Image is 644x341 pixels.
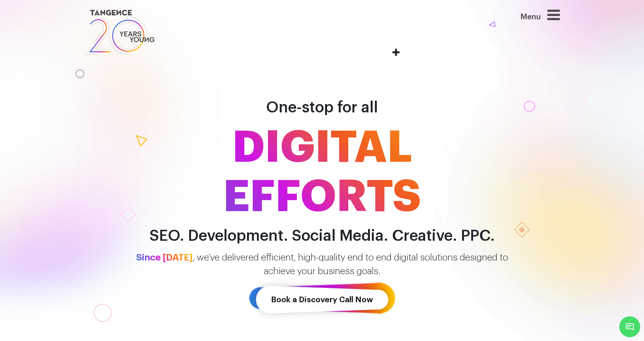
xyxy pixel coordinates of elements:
[136,253,193,262] span: Since [DATE]
[249,278,395,322] a: Book a Discovery Call Now
[84,8,155,57] img: logo SVG
[105,227,539,245] h2: SEO. Development. Social Media. Creative. PPC.
[105,251,539,278] p: , we’ve delivered efficient, high-quality end to end digital solutions designed to achieve your b...
[266,100,378,115] span: One-stop for all
[619,316,640,337] span: Chat Widget
[105,123,539,222] span: DIGITAL EFFORTS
